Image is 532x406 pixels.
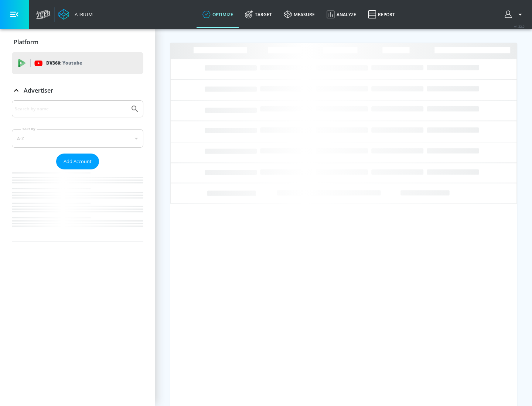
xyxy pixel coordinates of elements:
p: Youtube [62,59,82,67]
nav: list of Advertiser [12,169,143,241]
div: Platform [12,32,143,52]
a: Report [362,1,401,28]
div: DV360: Youtube [12,52,143,74]
a: optimize [197,1,239,28]
a: Analyze [321,1,362,28]
input: Search by name [15,104,127,114]
div: Advertiser [12,80,143,101]
a: measure [278,1,321,28]
label: Sort By [21,127,37,131]
span: v 4.32.0 [514,24,525,28]
a: Atrium [58,9,93,20]
span: Add Account [64,157,92,166]
p: Platform [14,38,38,46]
p: Advertiser [24,86,53,94]
div: A-Z [12,129,143,148]
p: DV360: [46,59,82,67]
button: Add Account [56,154,99,169]
div: Advertiser [12,100,143,241]
div: Atrium [72,11,93,18]
a: Target [239,1,278,28]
